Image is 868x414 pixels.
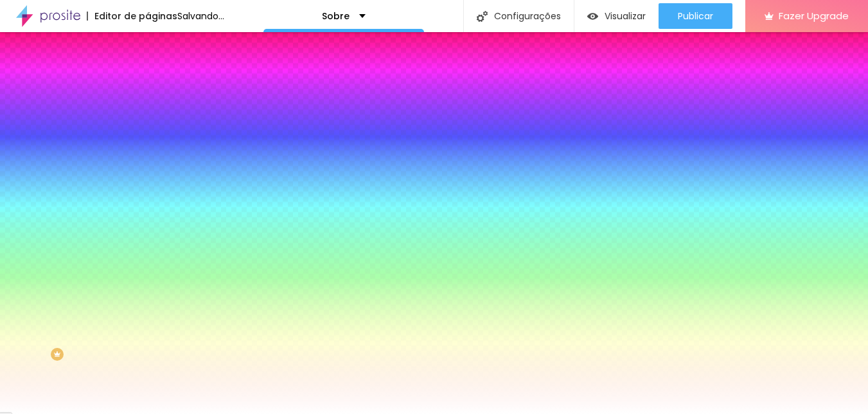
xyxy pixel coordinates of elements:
img: Icone [477,11,488,22]
div: Editor de páginas [87,12,177,21]
div: Salvando... [177,12,224,21]
span: Publicar [678,11,713,21]
p: Sobre [322,12,350,21]
button: Publicar [659,3,732,29]
img: view-1.svg [587,11,598,22]
button: Visualizar [574,3,659,29]
span: Visualizar [605,11,646,21]
span: Fazer Upgrade [779,10,849,21]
